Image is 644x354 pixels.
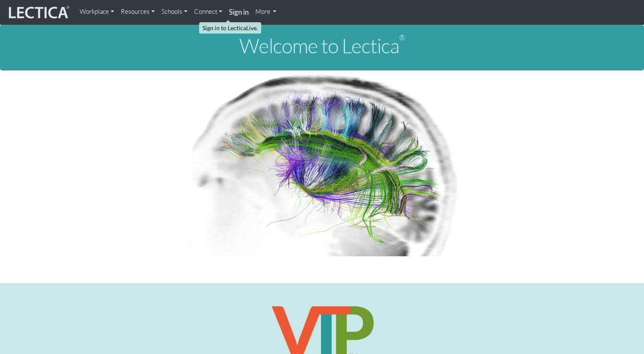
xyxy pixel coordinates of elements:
[76,3,117,20] a: Workplace
[117,3,158,20] a: Resources
[182,70,462,257] img: Human Connectome Project Image
[7,5,70,21] img: lecticalive
[199,22,261,34] div: Sign in to LecticaLive.
[399,33,405,42] sup: ®
[252,3,280,20] a: More
[158,3,191,20] a: Schools
[229,8,249,16] strong: Sign in
[7,35,637,57] h1: Welcome to Lectica
[191,3,226,20] a: Connect
[226,3,252,21] a: Sign in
